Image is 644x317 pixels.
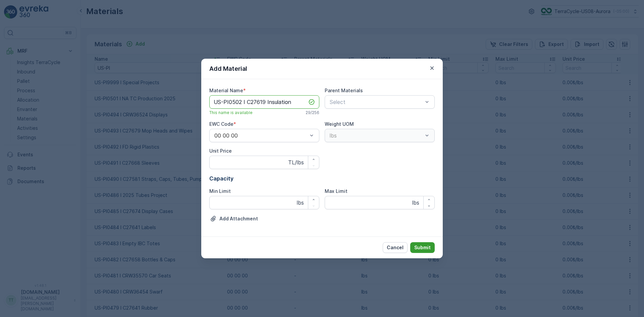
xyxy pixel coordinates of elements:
[383,242,408,253] button: Cancel
[209,88,243,93] label: Material Name
[297,199,304,207] p: lbs
[219,215,258,222] p: Add Attachment
[325,188,347,194] label: Max Limit
[410,242,435,253] button: Submit
[209,110,253,115] span: This name is available
[330,98,423,106] p: Select
[306,110,319,115] p: 29 / 256
[288,158,304,166] p: TL/lbs
[412,199,419,207] p: lbs
[387,244,404,251] p: Cancel
[325,121,354,127] label: Weight UOM
[209,121,233,127] label: EWC Code
[209,174,435,182] p: Capacity
[209,64,247,73] p: Add Material
[209,148,232,154] label: Unit Price
[209,215,259,223] button: Upload File
[209,188,231,194] label: Min Limit
[414,244,431,251] p: Submit
[325,88,363,93] label: Parent Materials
